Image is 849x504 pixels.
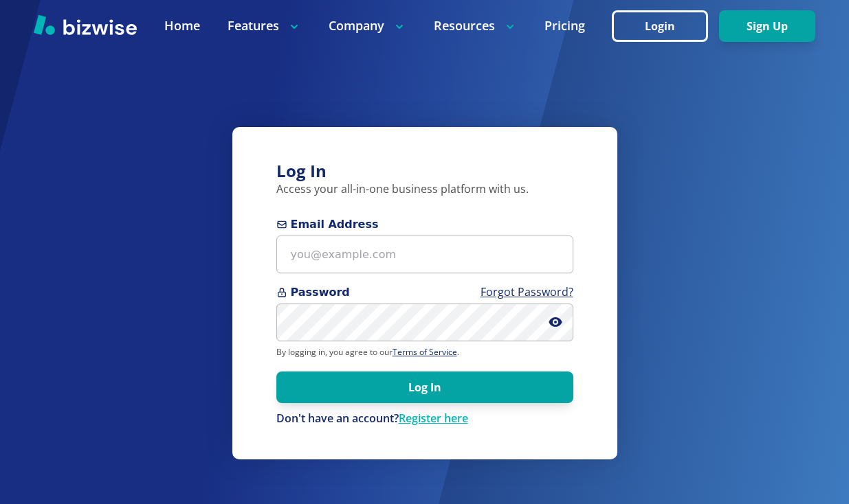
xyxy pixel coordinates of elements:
a: Home [164,17,200,34]
button: Sign Up [719,10,815,42]
span: Password [276,284,573,301]
p: Don't have an account? [276,411,573,426]
button: Login [612,10,708,42]
a: Forgot Password? [481,284,573,299]
img: Bizwise Logo [34,14,137,35]
span: Email Address [276,216,573,233]
a: Pricing [544,17,585,34]
p: Features [228,17,301,34]
p: Access your all-in-one business platform with us. [276,182,573,197]
a: Sign Up [719,20,815,33]
h3: Log In [276,160,573,183]
div: Don't have an account?Register here [276,411,573,426]
a: Register here [399,411,468,426]
p: Resources [434,17,517,34]
a: Login [612,20,719,33]
p: By logging in, you agree to our . [276,347,573,358]
button: Log In [276,371,573,403]
p: Company [329,17,406,34]
input: you@example.com [276,236,573,273]
a: Terms of Service [393,346,457,358]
